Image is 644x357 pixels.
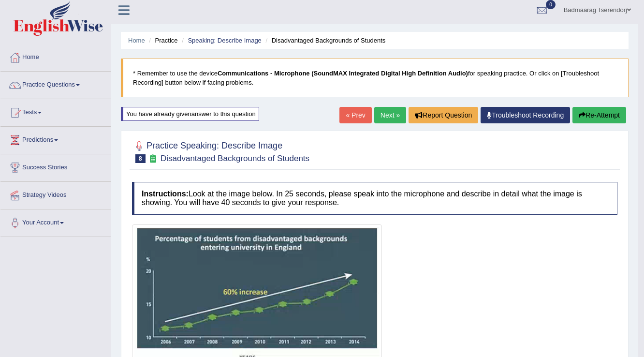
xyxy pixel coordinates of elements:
[339,107,371,123] a: « Prev
[0,99,111,123] a: Tests
[263,36,385,45] li: Disadvantaged Backgrounds of Students
[0,72,111,96] a: Practice Questions
[161,154,309,163] small: Disadvantaged Backgrounds of Students
[409,107,478,123] button: Report Question
[121,107,259,121] div: You have already given answer to this question
[0,154,111,178] a: Success Stories
[188,37,261,44] a: Speaking: Describe Image
[0,127,111,151] a: Predictions
[0,44,111,68] a: Home
[0,182,111,206] a: Strategy Videos
[374,107,406,123] a: Next »
[121,59,629,97] blockquote: * Remember to use the device for speaking practice. Or click on [Troubleshoot Recording] button b...
[142,190,189,198] b: Instructions:
[572,107,626,123] button: Re-Attempt
[132,182,617,214] h4: Look at the image below. In 25 seconds, please speak into the microphone and describe in detail w...
[146,36,177,45] li: Practice
[218,70,468,77] b: Communications - Microphone (SoundMAX Integrated Digital High Definition Audio)
[132,139,309,163] h2: Practice Speaking: Describe Image
[128,37,145,44] a: Home
[135,154,146,163] span: 8
[148,154,158,164] small: Exam occurring question
[0,209,111,234] a: Your Account
[481,107,570,123] a: Troubleshoot Recording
